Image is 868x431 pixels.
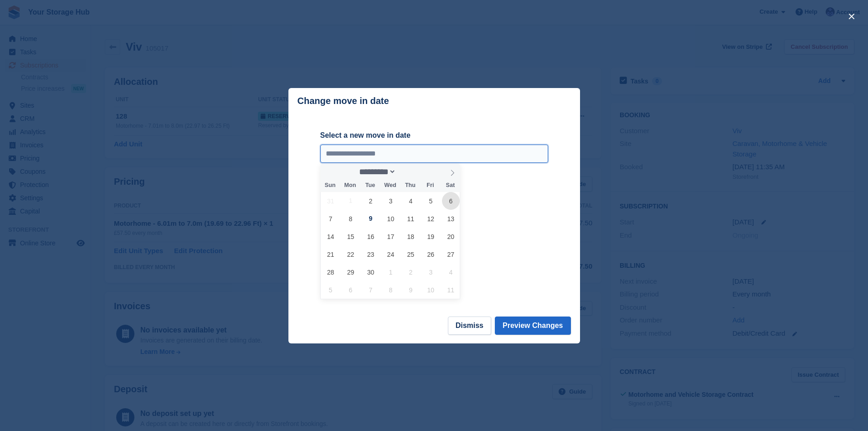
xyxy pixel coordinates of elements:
[342,192,360,210] span: September 1, 2025
[322,210,339,228] span: September 7, 2025
[396,167,425,177] input: Year
[422,281,440,299] span: October 10, 2025
[440,182,460,188] span: Sat
[844,9,859,24] button: close
[442,281,460,299] span: October 11, 2025
[342,210,360,228] span: September 8, 2025
[382,281,400,299] span: October 8, 2025
[342,281,360,299] span: October 6, 2025
[322,263,339,281] span: September 28, 2025
[448,317,491,335] button: Dismiss
[382,192,400,210] span: September 3, 2025
[495,317,571,335] button: Preview Changes
[422,245,440,263] span: September 26, 2025
[320,182,340,188] span: Sun
[382,228,400,245] span: September 17, 2025
[382,210,400,228] span: September 10, 2025
[320,130,548,141] label: Select a new move in date
[402,281,420,299] span: October 9, 2025
[442,228,460,245] span: September 20, 2025
[402,245,420,263] span: September 25, 2025
[422,228,440,245] span: September 19, 2025
[322,281,339,299] span: October 5, 2025
[362,281,380,299] span: October 7, 2025
[322,245,339,263] span: September 21, 2025
[362,245,380,263] span: September 23, 2025
[322,192,339,210] span: August 31, 2025
[382,263,400,281] span: October 1, 2025
[422,210,440,228] span: September 12, 2025
[402,192,420,210] span: September 4, 2025
[360,182,380,188] span: Tue
[402,263,420,281] span: October 2, 2025
[362,228,380,245] span: September 16, 2025
[442,263,460,281] span: October 4, 2025
[342,263,360,281] span: September 29, 2025
[420,182,440,188] span: Fri
[402,228,420,245] span: September 18, 2025
[442,192,460,210] span: September 6, 2025
[298,96,389,106] p: Change move in date
[422,192,440,210] span: September 5, 2025
[380,182,400,188] span: Wed
[442,210,460,228] span: September 13, 2025
[382,245,400,263] span: September 24, 2025
[340,182,360,188] span: Mon
[402,210,420,228] span: September 11, 2025
[362,192,380,210] span: September 2, 2025
[342,245,360,263] span: September 22, 2025
[342,228,360,245] span: September 15, 2025
[362,263,380,281] span: September 30, 2025
[442,245,460,263] span: September 27, 2025
[322,228,339,245] span: September 14, 2025
[356,167,396,177] select: Month
[422,263,440,281] span: October 3, 2025
[362,210,380,228] span: September 9, 2025
[400,182,420,188] span: Thu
